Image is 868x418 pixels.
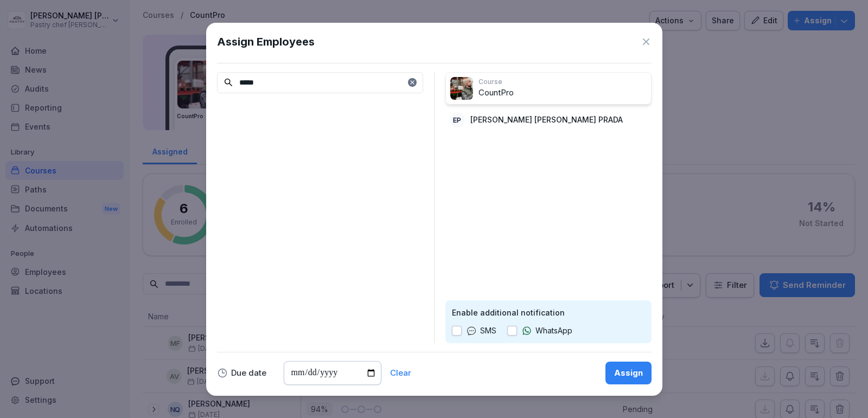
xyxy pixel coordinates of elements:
[217,34,315,50] h1: Assign Employees
[614,367,643,379] div: Assign
[231,369,266,377] p: Due date
[478,77,647,87] p: Course
[450,112,465,127] div: EP
[478,87,647,99] p: CountPro
[470,114,623,125] p: [PERSON_NAME] [PERSON_NAME] PRADA
[605,362,652,384] button: Assign
[390,369,411,377] button: Clear
[452,307,645,318] p: Enable additional notification
[535,325,572,337] p: WhatsApp
[480,325,496,337] p: SMS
